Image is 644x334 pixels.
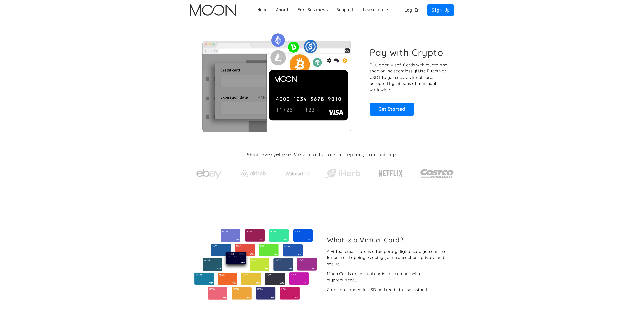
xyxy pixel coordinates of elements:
[400,5,424,16] a: Log In
[370,47,444,58] h1: Pay with Crypto
[327,248,450,267] div: A virtual credit card is a temporary digital card you can use for online shopping, keeping your t...
[293,7,332,13] div: For Business
[370,103,414,115] a: Get Started
[427,4,454,16] a: Sign Up
[190,4,236,16] a: home
[378,167,403,180] img: Netflix
[336,7,354,13] div: Support
[285,171,310,177] img: Walmart
[368,162,413,182] a: Netflix
[370,62,448,93] p: Buy Moon Visa® Cards with crypto and shop online seamlessly! Use Bitcoin or USDT to get secure vi...
[363,7,388,13] div: Learn more
[327,271,450,283] div: Moon Cards are virtual cards you can buy with cryptocurrency.
[235,165,272,180] a: Airbnb
[253,7,272,13] a: Home
[276,7,289,13] div: About
[358,7,392,13] div: Learn more
[324,167,361,180] img: iHerb
[247,152,397,158] h2: Shop everywhere Visa cards are accepted, including:
[196,166,222,182] img: ebay
[297,7,328,13] div: For Business
[241,170,266,177] img: Airbnb
[272,7,293,13] div: About
[324,162,361,183] a: iHerb
[190,30,363,132] img: Moon Cards let you spend your crypto anywhere Visa is accepted.
[420,159,454,185] a: Costco
[327,236,450,244] h2: What is a Virtual Card?
[194,229,318,300] img: Virtual cards from Moon
[420,164,454,183] img: Costco
[279,166,317,179] a: Walmart
[327,287,431,293] div: Cards are loaded in USD and ready to use instantly.
[190,4,236,16] img: Moon Logo
[190,161,228,184] a: ebay
[332,7,358,13] div: Support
